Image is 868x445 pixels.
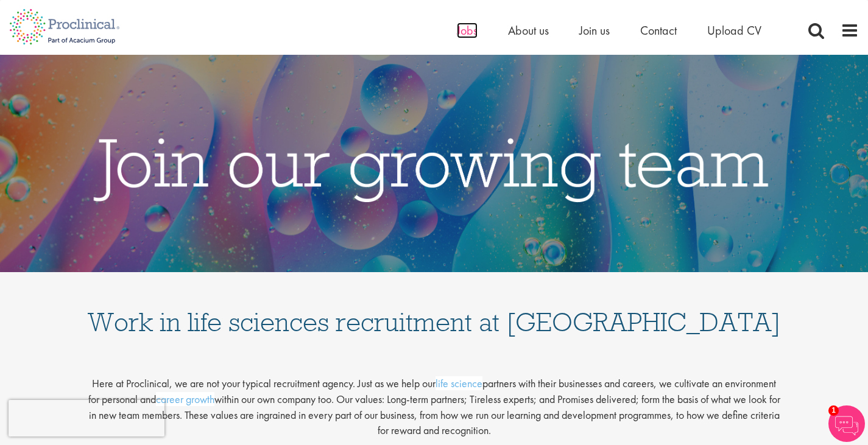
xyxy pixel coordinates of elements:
[457,23,478,38] a: Jobs
[87,284,782,335] h1: Work in life sciences recruitment at [GEOGRAPHIC_DATA]
[828,405,839,416] span: 1
[436,376,482,390] a: life science
[707,23,761,38] a: Upload CV
[640,23,677,38] a: Contact
[9,400,164,436] iframe: reCAPTCHA
[87,366,782,438] p: Here at Proclinical, we are not your typical recruitment agency. Just as we help our partners wit...
[508,23,549,38] a: About us
[156,392,214,406] a: career growth
[579,23,610,38] a: Join us
[828,405,865,442] img: Chatbot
